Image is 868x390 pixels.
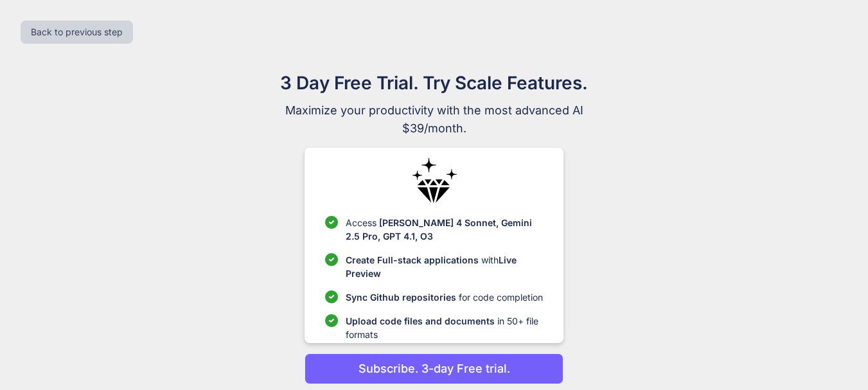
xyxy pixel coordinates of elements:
[21,21,133,44] button: Back to previous step
[325,290,338,303] img: checklist
[346,217,532,242] span: [PERSON_NAME] 4 Sonnet, Gemini 2.5 Pro, GPT 4.1, O3
[346,290,543,304] p: for code completion
[305,353,563,384] button: Subscribe. 3-day Free trial.
[346,216,543,243] p: Access
[218,69,650,96] h1: 3 Day Free Trial. Try Scale Features.
[325,314,338,327] img: checklist
[218,102,650,120] span: Maximize your productivity with the most advanced AI
[359,360,510,377] p: Subscribe. 3-day Free trial.
[346,292,456,303] span: Sync Github repositories
[346,254,481,265] span: Create Full-stack applications
[346,315,495,326] span: Upload code files and documents
[325,216,338,229] img: checklist
[325,253,338,266] img: checklist
[218,120,650,137] span: $39/month.
[346,314,543,341] p: in 50+ file formats
[346,253,543,280] p: with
